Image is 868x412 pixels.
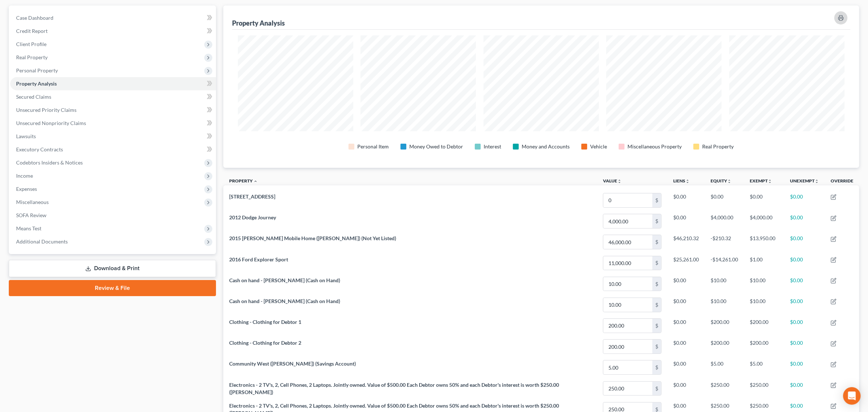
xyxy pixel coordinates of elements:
[784,190,825,211] td: $0.00
[16,54,48,60] span: Real Property
[784,273,825,294] td: $0.00
[229,193,275,200] span: [STREET_ADDRESS]
[10,77,216,90] a: Property Analysis
[652,319,661,333] div: $
[790,178,819,184] a: Unexemptunfold_more
[784,294,825,315] td: $0.00
[652,214,661,228] div: $
[253,179,258,184] i: expand_less
[10,143,216,156] a: Executory Contracts
[16,173,33,179] span: Income
[652,360,661,374] div: $
[229,214,276,220] span: 2012 Dodge Journey
[711,178,731,184] a: Equityunfold_more
[357,143,389,150] div: Personal Item
[522,143,570,150] div: Money and Accounts
[784,211,825,231] td: $0.00
[652,298,661,312] div: $
[627,143,682,150] div: Miscellaneous Property
[229,178,258,184] a: Property expand_less
[784,315,825,336] td: $0.00
[603,340,652,354] input: 0.00
[705,232,744,253] td: -$210.32
[232,19,285,27] div: Property Analysis
[784,232,825,253] td: $0.00
[16,238,68,245] span: Additional Documents
[603,256,652,270] input: 0.00
[815,179,819,184] i: unfold_more
[685,179,690,184] i: unfold_more
[603,193,652,207] input: 0.00
[603,235,652,249] input: 0.00
[652,235,661,249] div: $
[667,273,705,294] td: $0.00
[825,174,859,190] th: Override
[744,315,784,336] td: $200.00
[229,340,301,346] span: Clothing - Clothing for Debtor 2
[16,225,41,231] span: Means Test
[750,178,772,184] a: Exemptunfold_more
[16,212,46,218] span: SOFA Review
[229,319,301,325] span: Clothing - Clothing for Debtor 1
[9,280,216,296] a: Review & File
[667,378,705,399] td: $0.00
[667,336,705,357] td: $0.00
[727,179,731,184] i: unfold_more
[16,67,58,73] span: Personal Property
[617,179,622,184] i: unfold_more
[667,211,705,231] td: $0.00
[705,294,744,315] td: $10.00
[768,179,772,184] i: unfold_more
[744,378,784,399] td: $250.00
[229,256,288,262] span: 2016 Ford Explorer Sport
[744,190,784,211] td: $0.00
[784,378,825,399] td: $0.00
[705,378,744,399] td: $250.00
[229,382,559,395] span: Electronics - 2 TV's, 2, Cell Phones, 2 Laptops. Jointly owned. Value of $500.00 Each Debtor owns...
[603,277,652,291] input: 0.00
[705,253,744,273] td: -$14,261.00
[10,130,216,143] a: Lawsuits
[603,214,652,228] input: 0.00
[702,143,734,150] div: Real Property
[10,209,216,222] a: SOFA Review
[603,178,622,184] a: Valueunfold_more
[16,107,77,113] span: Unsecured Priority Claims
[705,315,744,336] td: $200.00
[484,143,501,150] div: Interest
[667,190,705,211] td: $0.00
[784,253,825,273] td: $0.00
[10,103,216,117] a: Unsecured Priority Claims
[10,90,216,103] a: Secured Claims
[667,357,705,378] td: $0.00
[652,277,661,291] div: $
[705,211,744,231] td: $4,000.00
[409,143,463,150] div: Money Owed to Debtor
[744,232,784,253] td: $13,950.00
[667,253,705,273] td: $25,261.00
[705,190,744,211] td: $0.00
[784,336,825,357] td: $0.00
[784,357,825,378] td: $0.00
[603,360,652,374] input: 0.00
[603,382,652,396] input: 0.00
[16,41,46,47] span: Client Profile
[744,357,784,378] td: $5.00
[744,336,784,357] td: $200.00
[16,159,83,166] span: Codebtors Insiders & Notices
[705,357,744,378] td: $5.00
[652,256,661,270] div: $
[652,193,661,207] div: $
[229,298,340,304] span: Cash on hand - [PERSON_NAME] (Cash on Hand)
[652,382,661,396] div: $
[667,294,705,315] td: $0.00
[744,211,784,231] td: $4,000.00
[16,133,36,139] span: Lawsuits
[843,387,861,405] div: Open Intercom Messenger
[16,94,51,100] span: Secured Claims
[744,273,784,294] td: $10.00
[744,253,784,273] td: $1.00
[590,143,607,150] div: Vehicle
[673,178,690,184] a: Liensunfold_more
[667,315,705,336] td: $0.00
